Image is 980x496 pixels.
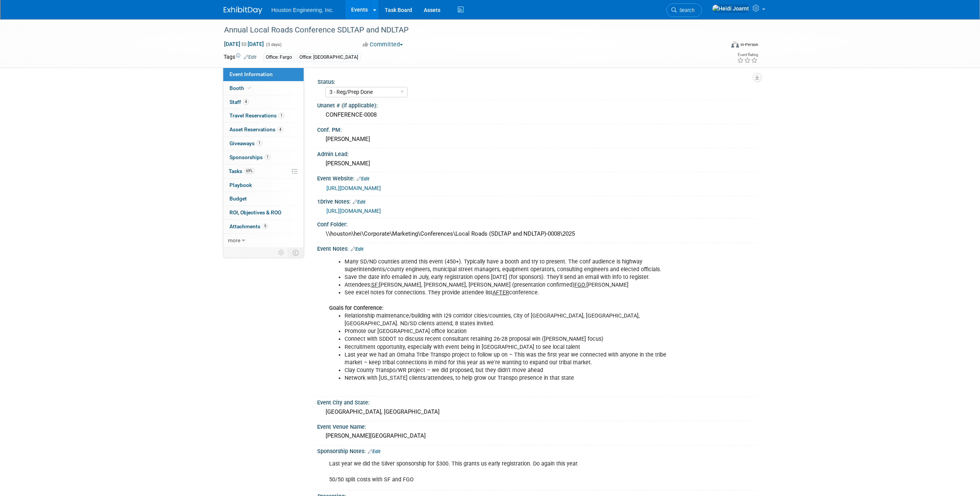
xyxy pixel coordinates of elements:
[345,351,667,367] li: Last year we had an Omaha Tribe Transpo project to follow up on – This was the first year we conn...
[223,123,304,136] a: Asset Reservations4
[345,335,667,343] li: Connect with SDDOT to discuss recent consultant retaining 26-28 proposal win ([PERSON_NAME] focus)
[317,421,757,431] div: Event Venue Name:
[317,124,757,134] div: Conf. PM:
[351,246,363,252] a: Edit
[279,113,284,119] span: 1
[223,95,304,109] a: Staff4
[240,41,248,47] span: to
[277,127,283,132] span: 4
[679,40,759,52] div: Event Format
[229,126,283,132] span: Asset Reservations
[317,148,757,158] div: Admin Lead:
[345,367,667,374] li: Clay County Transpo/WR project – we did proposed, but they didn’t move ahead
[263,53,294,61] div: Office: Fargo
[244,168,255,174] span: 69%
[345,328,667,335] li: Promote our [GEOGRAPHIC_DATA] office location
[229,168,255,174] span: Tasks
[317,445,757,455] div: Sponsorship Notes:
[223,151,304,164] a: Sponsorships1
[229,112,284,119] span: Travel Reservations
[223,192,304,206] a: Budget
[357,176,369,182] a: Edit
[248,86,251,90] i: Booth reservation complete
[221,23,713,37] div: Annual Local Roads Conference SDLTAP and NDLTAP
[229,154,270,160] span: Sponsorships
[229,182,252,188] span: Playbook
[288,248,304,258] td: Toggle Event Tabs
[574,282,586,288] u: FGO:
[666,3,702,17] a: Search
[323,430,751,442] div: [PERSON_NAME][GEOGRAPHIC_DATA]
[731,41,739,48] img: Format-Inperson.png
[329,305,384,311] b: Goals for Conference:
[345,258,667,273] li: Many SD/ND counties attend this event (450+). Typically have a booth and try to present. The conf...
[297,53,360,61] div: Office: [GEOGRAPHIC_DATA]
[324,456,672,487] div: Last year we did the Silver sponsorship for $300. This grants us early registration. Do again thi...
[223,234,304,247] a: more
[345,289,667,297] li: See excel notes for connections. They provide attendee list conference.
[737,53,758,57] div: Event Rating
[326,185,381,191] a: [URL][DOMAIN_NAME]
[323,109,751,121] div: CONFERENCE-0008
[223,206,304,219] a: ROI, Objectives & ROO
[493,289,509,296] u: AFTER
[323,158,751,170] div: [PERSON_NAME]
[371,282,379,288] u: SF:
[323,133,751,145] div: [PERSON_NAME]
[262,223,268,229] span: 9
[228,237,240,243] span: more
[317,243,757,253] div: Event Notes:
[345,374,667,382] li: Network with [US_STATE] clients/attendees, to help grow our Transpo presence in that state
[712,4,749,13] img: Heidi Joarnt
[229,195,247,202] span: Budget
[229,140,262,146] span: Giveaways
[353,199,365,205] a: Edit
[229,99,249,105] span: Staff
[229,223,268,229] span: Attachments
[326,208,381,214] a: [URL][DOMAIN_NAME]
[223,137,304,150] a: Giveaways1
[224,7,262,14] img: ExhibitDay
[368,449,380,454] a: Edit
[223,165,304,178] a: Tasks69%
[265,42,282,47] span: (3 days)
[317,397,757,406] div: Event City and State:
[223,109,304,122] a: Travel Reservations1
[677,7,695,13] span: Search
[323,406,751,418] div: [GEOGRAPHIC_DATA], [GEOGRAPHIC_DATA]
[345,312,667,328] li: Relationship maintenance/building with I29 corridor cities/counties, City of [GEOGRAPHIC_DATA], [...
[224,41,264,48] span: [DATE] [DATE]
[229,85,253,91] span: Booth
[243,99,249,105] span: 4
[272,7,334,13] span: Houston Engineering, Inc.
[223,68,304,81] a: Event Information
[345,273,667,281] li: Save the date info emailed in July, early registration opens [DATE] (for sponsors). They'll send ...
[323,228,751,240] div: \\houston\hei\Corporate\Marketing\Conferences\Local Roads (SDLTAP and NDLTAP)-0008\2025
[317,219,757,228] div: Conf Folder:
[256,140,262,146] span: 1
[229,209,281,216] span: ROI, Objectives & ROO
[244,54,256,60] a: Edit
[275,248,288,258] td: Personalize Event Tab Strip
[223,82,304,95] a: Booth
[317,196,757,206] div: 1Drive Notes:
[224,53,256,62] td: Tags
[223,178,304,192] a: Playbook
[345,343,667,351] li: Recruitment opportunity, especially with event being in [GEOGRAPHIC_DATA] to see local talent
[345,281,667,289] li: Attendees: [PERSON_NAME], [PERSON_NAME], [PERSON_NAME] (presentation confirmed) [PERSON_NAME]
[265,154,270,160] span: 1
[360,41,406,49] button: Committed
[740,42,758,48] div: In-Person
[223,220,304,233] a: Attachments9
[317,173,757,183] div: Event Website:
[318,76,753,86] div: Status:
[317,100,757,109] div: Unanet # (if applicable):
[229,71,273,77] span: Event Information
